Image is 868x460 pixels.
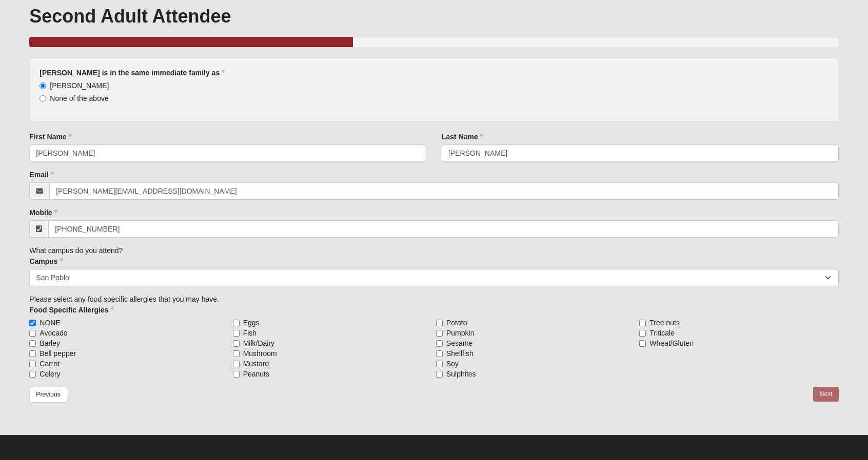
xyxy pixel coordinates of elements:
span: Triticale [649,328,675,338]
input: Pumpkin [436,330,443,337]
span: Soy [446,359,459,369]
label: Mobile [29,207,57,218]
input: None of the above [40,95,46,102]
input: Avocado [29,330,36,337]
input: Carrot [29,361,36,367]
input: Mushroom [233,350,240,357]
span: [PERSON_NAME] [50,81,109,90]
input: Triticale [639,330,646,337]
span: Sesame [446,338,472,348]
input: Potato [436,320,443,326]
label: First Name [29,132,71,142]
input: Wheat/Gluten [639,340,646,347]
div: What campus do you attend? Please select any food specific allergies that you may have. [29,57,838,379]
input: Bell pepper [29,350,36,357]
input: Milk/Dairy [233,340,240,347]
span: Celery [40,369,60,379]
span: Tree nuts [649,318,680,328]
span: Sulphites [446,369,476,379]
a: Previous [29,387,67,403]
input: Shellfish [436,350,443,357]
input: [PERSON_NAME] [40,82,46,89]
span: Pumpkin [446,328,474,338]
input: Tree nuts [639,320,646,326]
span: Carrot [40,359,60,369]
label: Email [29,170,53,180]
input: Barley [29,340,36,347]
span: Shellfish [446,348,474,359]
input: Peanuts [233,371,240,378]
input: Sesame [436,340,443,347]
span: Barley [40,338,60,348]
span: None of the above [50,94,108,102]
input: Sulphites [436,371,443,378]
input: Eggs [233,320,240,326]
span: Potato [446,318,467,328]
h1: Second Adult Attendee [29,5,838,27]
span: Milk/Dairy [243,338,274,348]
label: Campus [29,256,63,266]
span: Mushroom [243,348,277,359]
input: Soy [436,361,443,367]
span: Mustard [243,359,269,369]
input: Celery [29,371,36,378]
span: NONE [40,318,60,328]
span: Fish [243,328,257,338]
label: Last Name [442,132,483,142]
input: Fish [233,330,240,337]
label: Food Specific Allergies [29,305,113,315]
input: Mustard [233,361,240,367]
input: NONE [29,320,36,326]
span: Avocado [40,328,67,338]
span: Wheat/Gluten [649,338,694,348]
span: Eggs [243,318,260,328]
label: [PERSON_NAME] is in the same immediate family as [40,68,225,78]
span: Bell pepper [40,348,76,359]
span: Peanuts [243,369,269,379]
